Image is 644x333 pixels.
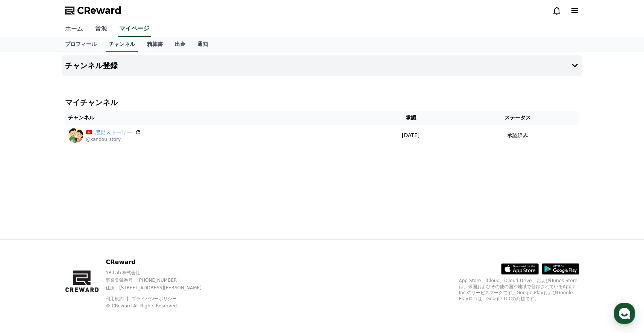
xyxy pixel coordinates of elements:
th: ステータス [456,111,579,125]
h4: マイチャンネル [65,97,579,108]
a: ホーム [59,21,89,37]
span: Messages [62,251,85,257]
span: CReward [77,5,121,17]
span: Home [19,250,32,256]
p: 住所 : [STREET_ADDRESS][PERSON_NAME] [106,285,214,291]
a: チャンネル [106,37,138,52]
a: 感動ストーリー [95,128,132,136]
th: チャンネル [65,111,365,125]
a: プライバシーポリシー [132,296,177,301]
p: 承認済み [507,131,528,139]
a: 音源 [89,21,113,37]
p: [DATE] [368,131,453,139]
p: CReward [106,258,214,267]
p: © CReward All Rights Reserved. [106,303,214,309]
p: 事業登録番号 : [PHONE_NUMBER] [106,277,214,283]
p: YP Lab 株式会社 [106,270,214,276]
a: マイページ [118,21,151,37]
a: 利用規約 [106,296,129,301]
p: App Store、iCloud、iCloud Drive、およびiTunes Storeは、米国およびその他の国や地域で登録されているApple Inc.のサービスマークです。Google P... [459,278,579,302]
h4: チャンネル登録 [65,61,118,70]
th: 承認 [365,111,456,125]
a: 出金 [169,37,191,52]
p: @kandou_story [86,136,141,142]
a: Home [2,239,50,258]
img: 感動ストーリー [68,128,83,143]
span: Settings [111,250,130,256]
a: Messages [50,239,97,258]
a: プロフィール [59,37,103,52]
a: CReward [65,5,121,17]
a: Settings [97,239,144,258]
button: チャンネル登録 [62,55,582,76]
a: 精算書 [141,37,169,52]
a: 通知 [191,37,214,52]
